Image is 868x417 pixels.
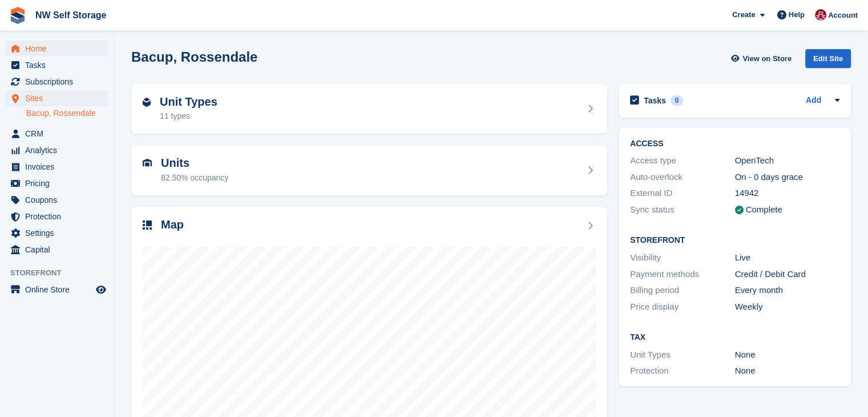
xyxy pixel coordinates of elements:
[160,95,217,109] h2: Unit Types
[671,95,684,106] div: 0
[31,6,111,25] a: NW Self Storage
[25,41,94,57] span: Home
[729,49,796,68] a: View on Store
[25,142,94,158] span: Analytics
[805,49,851,68] div: Edit Site
[789,9,805,21] span: Help
[630,284,735,297] div: Billing period
[735,364,840,378] div: None
[630,139,839,149] h2: ACCESS
[630,364,735,378] div: Protection
[6,209,108,224] a: menu
[732,9,755,21] span: Create
[630,268,735,281] div: Payment methods
[6,242,108,258] a: menu
[630,187,735,200] div: External ID
[25,192,94,208] span: Coupons
[735,171,840,184] div: On - 0 days grace
[630,203,735,216] div: Sync status
[25,57,94,73] span: Tasks
[742,53,792,65] span: View on Store
[25,74,94,90] span: Subscriptions
[746,203,782,216] div: Complete
[131,145,607,195] a: Units 82.50% occupancy
[10,267,114,279] span: Storefront
[6,159,108,175] a: menu
[6,57,108,73] a: menu
[25,242,94,258] span: Capital
[26,108,108,119] a: Bacup, Rossendale
[161,218,184,231] h2: Map
[25,126,94,142] span: CRM
[630,333,839,342] h2: Tax
[6,41,108,57] a: menu
[735,300,840,314] div: Weekly
[630,300,735,314] div: Price display
[6,142,108,158] a: menu
[6,225,108,241] a: menu
[735,284,840,297] div: Every month
[735,187,840,200] div: 14942
[25,90,94,106] span: Sites
[25,282,94,298] span: Online Store
[6,126,108,142] a: menu
[6,282,108,298] a: menu
[630,154,735,167] div: Access type
[828,10,858,21] span: Account
[735,154,840,167] div: OpenTech
[131,49,257,65] h2: Bacup, Rossendale
[6,192,108,208] a: menu
[143,98,151,107] img: unit-type-icn-2b2737a686de81e16bb02015468b77c625bbabd49415b5ef34ead5e3b44a266d.svg
[161,157,228,170] h2: Units
[143,159,152,167] img: unit-icn-7be61d7bf1b0ce9d3e12c5938cc71ed9869f7b940bace4675aadf7bd6d80202e.svg
[735,268,840,281] div: Credit / Debit Card
[160,110,217,122] div: 11 types
[630,236,839,245] h2: Storefront
[805,49,851,73] a: Edit Site
[25,209,94,224] span: Protection
[131,84,607,134] a: Unit Types 11 types
[25,159,94,175] span: Invoices
[735,348,840,362] div: None
[644,95,666,106] h2: Tasks
[94,283,108,296] a: Preview store
[6,90,108,106] a: menu
[630,171,735,184] div: Auto-overlock
[806,94,821,107] a: Add
[143,220,152,230] img: map-icn-33ee37083ee616e46c38cad1a60f524a97daa1e2b2c8c0bc3eb3415660979fc1.svg
[630,348,735,362] div: Unit Types
[735,251,840,264] div: Live
[161,172,228,184] div: 82.50% occupancy
[6,175,108,191] a: menu
[630,251,735,264] div: Visibility
[25,225,94,241] span: Settings
[815,9,826,21] img: Josh Vines
[25,175,94,191] span: Pricing
[9,7,26,24] img: stora-icon-8386f47178a22dfd0bd8f6a31ec36ba5ce8667c1dd55bd0f319d3a0aa187defe.svg
[6,74,108,90] a: menu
